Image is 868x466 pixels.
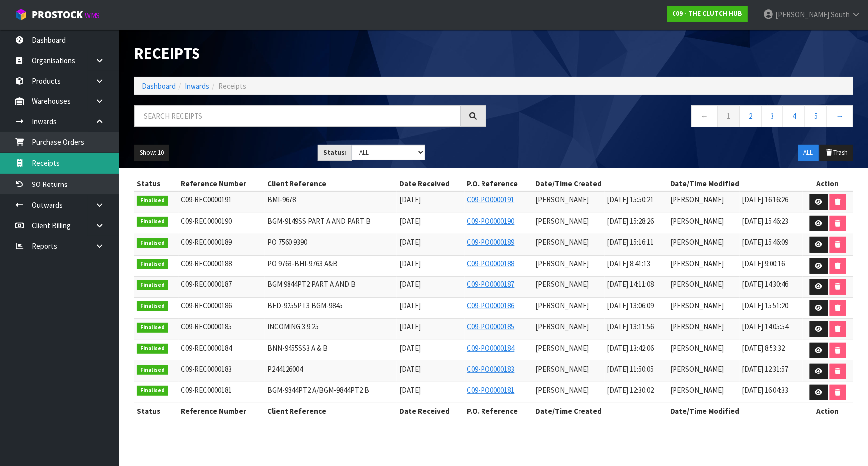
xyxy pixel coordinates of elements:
span: [PERSON_NAME] [536,364,589,373]
span: [PERSON_NAME] [671,216,724,226]
span: [DATE] 16:16:26 [742,195,789,204]
span: Finalised [137,217,168,227]
span: P244126004 [267,364,303,373]
th: Date/Time Modified [668,403,803,419]
th: Action [803,403,853,419]
span: ProStock [32,8,83,21]
span: [DATE] 13:11:56 [607,322,654,331]
span: [DATE] 15:46:23 [742,216,789,226]
span: [DATE] 11:50:05 [607,364,654,373]
span: [DATE] 15:46:09 [742,237,789,247]
span: [PERSON_NAME] [536,216,589,226]
a: C09-PO0000183 [467,364,515,373]
span: Finalised [137,280,168,290]
a: C09-PO0000191 [467,195,515,204]
span: C09-REC0000184 [181,343,232,353]
span: [DATE] 12:31:57 [742,364,789,373]
span: C09-REC0000189 [181,237,232,247]
span: Finalised [137,196,168,206]
span: [DATE] [399,301,421,310]
span: [PERSON_NAME] [536,259,589,268]
th: Date Received [397,176,465,191]
th: Client Reference [265,176,397,191]
span: Finalised [137,344,168,354]
span: [DATE] 15:28:26 [607,216,654,226]
span: [DATE] 15:50:21 [607,195,654,204]
span: INCOMING 3 9 25 [267,322,319,331]
span: [DATE] [399,385,421,395]
strong: C09 - THE CLUTCH HUB [673,9,742,18]
span: Finalised [137,301,168,311]
th: Reference Number [179,403,265,419]
span: [DATE] 13:42:06 [607,343,654,353]
span: C09-REC0000190 [181,216,232,226]
span: C09-REC0000191 [181,195,232,204]
a: C09-PO0000185 [467,322,515,331]
span: [DATE] [399,280,421,289]
span: [DATE] [399,322,421,331]
a: 2 [739,105,762,127]
span: PO 7560 9390 [267,237,307,247]
span: [PERSON_NAME] [671,280,724,289]
a: C09-PO0000186 [467,301,515,310]
button: Trash [820,145,853,161]
a: Inwards [185,81,209,91]
span: [DATE] 14:05:54 [742,322,789,331]
span: [DATE] 8:53:32 [742,343,785,353]
th: Reference Number [179,176,265,191]
span: [DATE] 16:04:33 [742,385,789,395]
span: [DATE] 14:30:46 [742,280,789,289]
img: cube-alt.png [15,8,27,21]
span: C09-REC0000187 [181,280,232,289]
span: [PERSON_NAME] [536,301,589,310]
span: [DATE] 9:00:16 [742,259,785,268]
span: [DATE] 15:51:20 [742,301,789,310]
span: [PERSON_NAME] [671,343,724,353]
a: C09-PO0000189 [467,237,515,247]
span: BGM 9844PT2 PART A AND B [267,280,356,289]
th: Action [803,176,853,191]
a: Dashboard [142,81,176,91]
th: P.O. Reference [465,403,533,419]
nav: Page navigation [501,105,854,130]
span: C09-REC0000185 [181,322,232,331]
small: WMS [85,11,100,20]
strong: Status: [323,148,347,157]
a: C09 - THE CLUTCH HUB [667,6,748,22]
span: [DATE] [399,216,421,226]
span: [PERSON_NAME] [671,237,724,247]
span: [PERSON_NAME] [671,364,724,373]
a: 5 [805,105,827,127]
span: [DATE] [399,343,421,353]
span: BNN-9455SS3 A & B [267,343,328,353]
th: Date/Time Created [533,176,668,191]
span: C09-REC0000183 [181,364,232,373]
span: BGM-9149SS PART A AND PART B [267,216,371,226]
a: C09-PO0000181 [467,385,515,395]
span: [PERSON_NAME] [671,301,724,310]
span: [DATE] 8:41:13 [607,259,651,268]
a: 4 [783,105,805,127]
span: BFD-9255PT3 BGM-9845 [267,301,343,310]
span: [PERSON_NAME] [536,385,589,395]
span: Finalised [137,365,168,375]
span: [DATE] 12:30:02 [607,385,654,395]
span: [DATE] 13:06:09 [607,301,654,310]
span: Finalised [137,323,168,333]
span: [PERSON_NAME] [536,280,589,289]
span: [DATE] [399,195,421,204]
span: South [831,10,850,19]
th: P.O. Reference [465,176,533,191]
span: C09-REC0000188 [181,259,232,268]
a: C09-PO0000187 [467,280,515,289]
th: Client Reference [265,403,397,419]
span: Finalised [137,386,168,396]
span: [DATE] [399,237,421,247]
span: [PERSON_NAME] [536,322,589,331]
button: Show: 10 [134,145,169,161]
span: [PERSON_NAME] [671,322,724,331]
a: C09-PO0000184 [467,343,515,353]
th: Status [134,403,179,419]
th: Date Received [397,403,465,419]
a: ← [691,105,718,127]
